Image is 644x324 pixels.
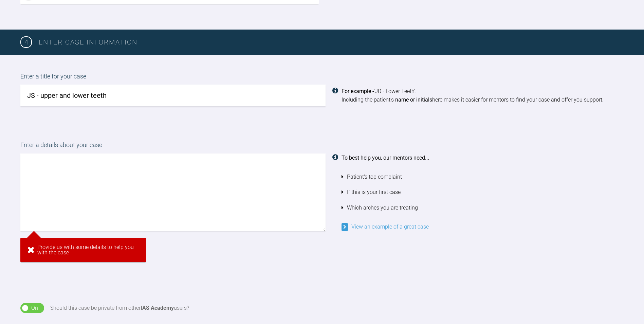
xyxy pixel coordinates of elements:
[20,36,32,48] span: 4
[342,155,429,161] strong: To best help you, our mentors need...
[342,200,624,216] li: Which arches you are treating
[20,140,624,154] label: Enter a details about your case
[20,238,146,262] div: Provide us with some details to help you with the case
[395,96,432,103] strong: name or initials
[342,87,624,104] div: 'JD - Lower Teeth'. Including the patient's here makes it easier for mentors to find your case an...
[20,85,326,106] input: JD - Lower Teeth
[50,304,189,312] div: Should this case be private from other users?
[342,184,624,200] li: If this is your first case
[31,304,38,312] div: On
[342,88,374,94] strong: For example -
[342,169,624,185] li: Patient's top complaint
[141,305,174,311] strong: IAS Academy
[39,37,624,48] h3: Enter case information
[342,223,429,230] a: View an example of a great case
[20,72,624,85] label: Enter a title for your case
